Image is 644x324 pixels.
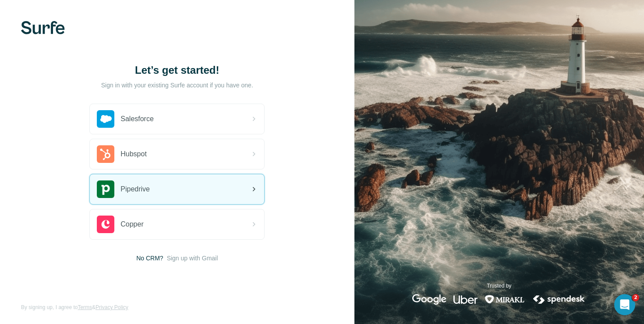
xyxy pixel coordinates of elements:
p: Sign in with your existing Surfe account if you have one. [101,81,253,90]
img: mirakl's logo [485,294,525,305]
span: 2 [632,294,639,301]
img: Surfe's logo [21,21,65,34]
img: spendesk's logo [532,294,586,305]
h1: Let’s get started! [89,63,265,77]
span: Pipedrive [120,184,150,194]
img: salesforce's logo [97,110,114,128]
img: uber's logo [453,294,478,305]
iframe: Intercom live chat [614,294,635,315]
p: Trusted by [487,282,511,290]
span: No CRM? [136,254,163,263]
img: google's logo [412,294,446,305]
span: By signing up, I agree to & [21,303,128,311]
a: Privacy Policy [96,304,128,310]
img: pipedrive's logo [97,180,114,198]
span: Copper [120,219,143,230]
span: Hubspot [120,149,147,159]
button: Sign up with Gmail [167,254,218,263]
span: Salesforce [120,114,154,124]
a: Terms [78,304,92,310]
img: hubspot's logo [97,145,114,163]
img: copper's logo [97,216,114,233]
